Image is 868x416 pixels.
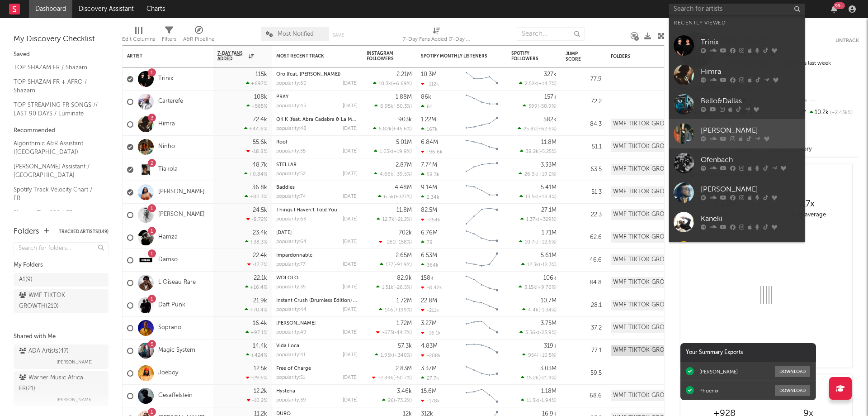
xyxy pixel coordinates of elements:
[462,136,502,158] svg: Chart title
[525,240,537,245] span: 10.7k
[276,307,307,312] div: popularity: 44
[379,127,392,132] span: 5.82k
[669,4,805,15] input: Search for artists
[374,148,412,154] div: ( )
[244,126,267,132] div: +44.6 %
[542,230,557,236] div: 1.71M
[158,347,195,354] a: Magic System
[766,199,850,210] div: 17 x
[834,2,845,9] div: 99 +
[343,285,358,290] div: [DATE]
[399,230,412,236] div: 702k
[276,185,358,190] div: Baddies
[799,107,859,119] div: 10.2k
[395,195,410,200] span: +327 %
[421,285,442,291] div: -8.42k
[462,158,502,181] svg: Chart title
[158,211,205,219] a: [PERSON_NAME]
[19,290,83,312] div: WMF TIKTOK GROWTH ( 210 )
[183,23,215,49] div: A&R Pipeline
[14,77,99,96] a: TOP SHAZAM FR + AFRO / Shazam
[245,307,267,313] div: +70.4 %
[462,272,502,294] svg: Chart title
[674,18,800,29] div: Recently Viewed
[524,172,537,177] span: 26.3k
[253,253,267,258] div: 22.4k
[343,194,358,199] div: [DATE]
[343,239,358,244] div: [DATE]
[519,81,557,86] div: ( )
[701,125,800,136] div: [PERSON_NAME]
[669,207,805,237] a: Kaneki
[566,300,602,311] div: 28.1
[421,207,437,213] div: 82.5M
[276,81,307,86] div: popularity: 60
[831,5,837,13] button: 99+
[158,234,178,241] a: Hamza
[462,91,502,113] svg: Chart title
[517,27,585,41] input: Search...
[14,34,108,45] div: My Discovery Checklist
[392,81,410,86] span: +6.69 %
[611,119,690,129] div: WMF TIKTOK GROWTH (210)
[276,72,340,77] a: Oro (feat. [PERSON_NAME])
[611,277,690,288] div: WMF TIKTOK GROWTH (210)
[122,34,155,45] div: Edit Columns
[255,72,267,77] div: 115k
[421,53,489,59] div: Spotify Monthly Listeners
[252,185,267,191] div: 36.8k
[158,98,183,105] a: Carterefe
[247,262,267,268] div: -17.7 %
[158,120,175,128] a: Himra
[246,81,267,86] div: +697 %
[462,68,502,91] svg: Chart title
[380,149,392,154] span: 1.03k
[396,253,412,258] div: 2.65M
[377,216,412,222] div: ( )
[538,127,555,132] span: +62.6 %
[523,103,557,109] div: ( )
[57,394,93,405] span: [PERSON_NAME]
[276,208,337,213] a: Things I Haven’t Told You
[526,149,538,154] span: 38.2k
[421,275,434,281] div: 158k
[367,51,398,62] div: Instagram Followers
[421,307,439,313] div: -211k
[396,240,410,245] span: -158 %
[611,54,679,59] div: Folders
[276,185,295,190] a: Baddies
[343,262,358,267] div: [DATE]
[541,185,557,191] div: 5.41M
[541,207,557,213] div: 27.1M
[276,163,297,167] a: STELLAR
[246,103,267,109] div: +565 %
[373,81,412,86] div: ( )
[393,149,410,154] span: +19.9 %
[19,373,101,394] div: Warner Music Africa FR ( 21 )
[276,140,288,145] a: Roof
[158,188,205,196] a: [PERSON_NAME]
[393,127,410,132] span: +45.6 %
[520,148,557,154] div: ( )
[421,230,438,236] div: 6.76M
[566,51,588,62] div: Jump Score
[526,217,538,222] span: 1.37k
[59,230,108,234] button: Tracked Artists(149)
[386,263,393,268] span: 177
[374,103,412,109] div: ( )
[253,207,267,213] div: 24.5k
[380,262,412,268] div: ( )
[253,298,267,304] div: 21.9k
[403,23,471,49] div: 7-Day Fans Added (7-Day Fans Added)
[544,94,557,100] div: 157k
[519,239,557,245] div: ( )
[398,117,412,123] div: 903k
[538,195,555,200] span: +13.4 %
[276,239,307,244] div: popularity: 64
[343,81,358,86] div: [DATE]
[276,262,306,267] div: popularity: 77
[217,51,246,62] span: 7-Day Fans Added
[566,96,602,107] div: 72.2
[276,217,306,222] div: popularity: 63
[385,240,395,245] span: -261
